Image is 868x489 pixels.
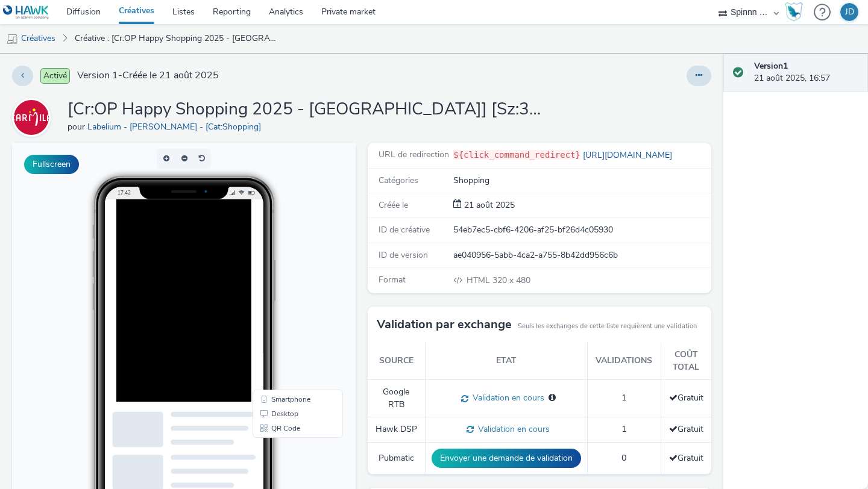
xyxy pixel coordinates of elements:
[24,155,79,174] button: Fullscreen
[453,150,580,160] code: ${click_command_redirect}
[754,60,858,85] div: 21 août 2025, 16:57
[518,322,697,331] small: Seuls les exchanges de cette liste requièrent une validation
[259,267,286,275] span: Desktop
[368,417,425,443] td: Hawk DSP
[259,253,298,260] span: Smartphone
[754,60,788,72] strong: Version 1
[669,423,703,435] span: Gratuit
[379,224,430,235] span: ID de créative
[243,264,329,278] li: Desktop
[587,343,661,379] th: Validations
[669,392,703,403] span: Gratuit
[621,392,626,403] span: 1
[243,278,329,293] li: QR Code
[12,111,55,123] a: Labelium - JD - Carmila - [Cat:Shopping]
[468,392,544,403] span: Validation en cours
[785,2,803,22] img: Hawk Academy
[68,98,550,121] h1: [Cr:OP Happy Shopping 2025 - [GEOGRAPHIC_DATA]] [Sz:320x480] [Ty:Drive to store] [Lg:FR] [Ot:V2] ...
[6,33,18,45] img: mobile
[432,449,581,468] button: Envoyer une demande de validation
[3,5,49,20] img: undefined Logo
[379,175,418,186] span: Catégories
[379,249,428,261] span: ID de version
[453,175,710,187] div: Shopping
[105,46,119,53] span: 17:42
[621,452,626,464] span: 0
[661,343,711,379] th: Coût total
[368,343,425,379] th: Source
[68,121,87,132] span: pour
[368,442,425,474] td: Pubmatic
[785,2,808,22] a: Hawk Academy
[379,149,449,160] span: URL de redirection
[580,149,677,161] a: [URL][DOMAIN_NAME]
[69,24,286,53] a: Créative : [Cr:OP Happy Shopping 2025 - [GEOGRAPHIC_DATA]] [Sz:320x480] [Ty:Drive to store] [Lg:F...
[621,423,626,435] span: 1
[87,121,266,132] a: Labelium - [PERSON_NAME] - [Cat:Shopping]
[465,275,530,286] span: 320 x 480
[379,199,408,211] span: Créée le
[453,249,710,261] div: ae040956-5abb-4ca2-a755-8b42dd956c6b
[669,452,703,464] span: Gratuit
[377,316,512,334] h3: Validation par exchange
[77,69,219,83] span: Version 1 - Créée le 21 août 2025
[379,274,406,285] span: Format
[259,282,288,289] span: QR Code
[243,249,329,264] li: Smartphone
[462,199,515,211] span: 21 août 2025
[462,199,515,211] div: Création 21 août 2025, 16:57
[368,380,425,417] td: Google RTB
[40,68,70,84] span: Activé
[14,100,49,135] img: Labelium - JD - Carmila - [Cat:Shopping]
[845,3,854,21] div: JD
[474,423,550,435] span: Validation en cours
[453,224,710,236] div: 54eb7ec5-cbf6-4206-af25-bf26d4c05930
[467,275,492,286] span: HTML
[425,343,587,379] th: Etat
